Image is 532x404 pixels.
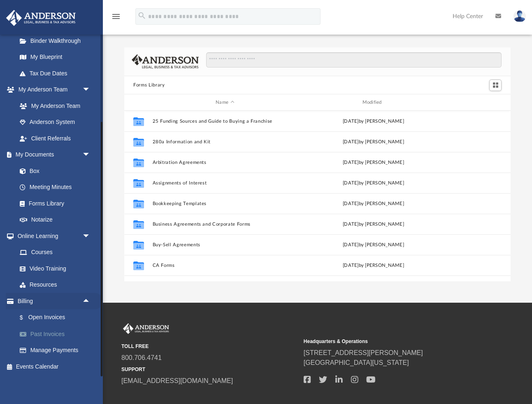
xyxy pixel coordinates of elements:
[12,244,99,261] a: Courses
[124,111,511,282] div: grid
[301,99,446,106] div: Modified
[137,11,146,20] i: search
[6,82,99,98] a: My Anderson Teamarrow_drop_down
[6,228,99,244] a: Online Learningarrow_drop_down
[304,359,409,366] a: [GEOGRAPHIC_DATA][US_STATE]
[304,349,423,356] a: [STREET_ADDRESS][PERSON_NAME]
[121,343,298,350] small: TOLL FREE
[304,338,480,345] small: Headquarters & Operations
[153,201,297,206] button: Bookkeeping Templates
[513,10,526,22] img: User Pic
[301,138,446,146] div: [DATE] by [PERSON_NAME]
[6,293,103,309] a: Billingarrow_drop_up
[12,326,103,342] a: Past Invoices
[12,309,103,326] a: $Open Invoices
[121,366,298,373] small: SUPPORT
[82,293,99,310] span: arrow_drop_up
[12,277,99,293] a: Resources
[82,228,99,245] span: arrow_drop_down
[153,119,297,124] button: 25 Funding Sources and Guide to Buying a Franchise
[301,241,446,249] div: [DATE] by [PERSON_NAME]
[12,342,103,359] a: Manage Payments
[301,200,446,208] div: [DATE] by [PERSON_NAME]
[301,118,446,125] div: [DATE] by [PERSON_NAME]
[12,179,99,196] a: Meeting Minutes
[153,222,297,227] button: Business Agreements and Corporate Forms
[301,159,446,166] div: [DATE] by [PERSON_NAME]
[301,221,446,228] div: [DATE] by [PERSON_NAME]
[153,139,297,145] button: 280a Information and Kit
[206,52,502,68] input: Search files and folders
[6,358,103,375] a: Events Calendar
[24,313,28,323] span: $
[82,82,99,98] span: arrow_drop_down
[153,180,297,186] button: Assignments of Interest
[153,242,297,248] button: Buy-Sell Agreements
[121,354,162,361] a: 800.706.4741
[301,180,446,187] div: [DATE] by [PERSON_NAME]
[12,260,95,277] a: Video Training
[12,114,99,131] a: Anderson System
[152,99,297,106] div: Name
[12,195,95,212] a: Forms Library
[6,147,99,163] a: My Documentsarrow_drop_down
[121,323,171,334] img: Anderson Advisors Platinum Portal
[12,98,95,114] a: My Anderson Team
[12,65,103,82] a: Tax Due Dates
[153,263,297,268] button: CA Forms
[12,49,99,65] a: My Blueprint
[121,377,233,384] a: [EMAIL_ADDRESS][DOMAIN_NAME]
[111,12,121,21] i: menu
[111,16,121,21] a: menu
[133,82,165,89] button: Forms Library
[12,212,99,228] a: Notarize
[82,147,99,163] span: arrow_drop_down
[4,10,78,26] img: Anderson Advisors Platinum Portal
[449,99,507,106] div: id
[489,79,502,91] button: Switch to Grid View
[153,160,297,165] button: Arbitration Agreements
[12,130,99,147] a: Client Referrals
[128,99,149,106] div: id
[12,163,95,179] a: Box
[12,33,103,49] a: Binder Walkthrough
[301,262,446,269] div: [DATE] by [PERSON_NAME]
